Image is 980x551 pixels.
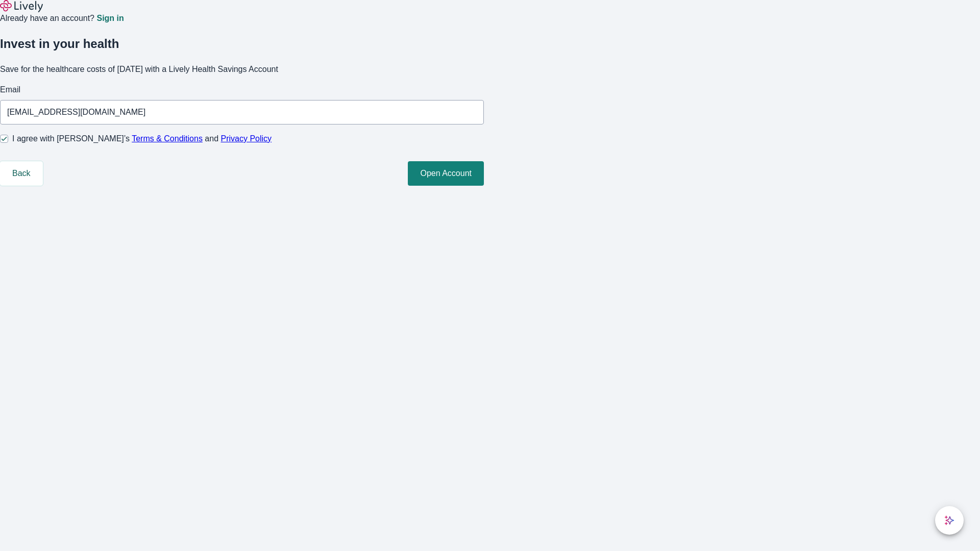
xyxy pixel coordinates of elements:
a: Sign in [96,14,124,22]
span: I agree with [PERSON_NAME]’s and [12,133,272,145]
a: Privacy Policy [221,134,272,143]
svg: Lively AI Assistant [944,515,954,525]
button: chat [935,506,964,535]
button: Open Account [408,161,484,186]
a: Terms & Conditions [132,134,203,143]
